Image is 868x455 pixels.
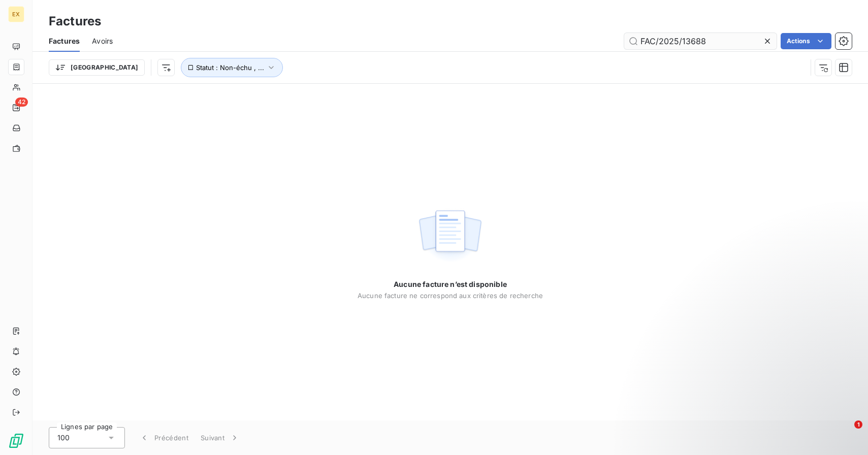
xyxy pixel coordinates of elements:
[181,58,283,77] button: Statut : Non-échu , ...
[92,36,113,46] span: Avoirs
[8,6,24,22] div: EX
[49,36,80,46] span: Factures
[394,279,507,289] span: Aucune facture n’est disponible
[8,433,24,449] img: Logo LeanPay
[57,433,70,443] span: 100
[195,427,246,448] button: Suivant
[781,33,831,49] button: Actions
[49,59,145,76] button: [GEOGRAPHIC_DATA]
[854,420,862,429] span: 1
[15,97,28,107] span: 42
[358,291,543,300] span: Aucune facture ne correspond aux critères de recherche
[417,205,483,268] img: empty state
[665,356,868,428] iframe: Intercom notifications message
[49,12,101,30] h3: Factures
[133,427,195,448] button: Précédent
[624,33,777,49] input: Rechercher
[196,63,264,72] span: Statut : Non-échu , ...
[833,420,858,445] iframe: Intercom live chat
